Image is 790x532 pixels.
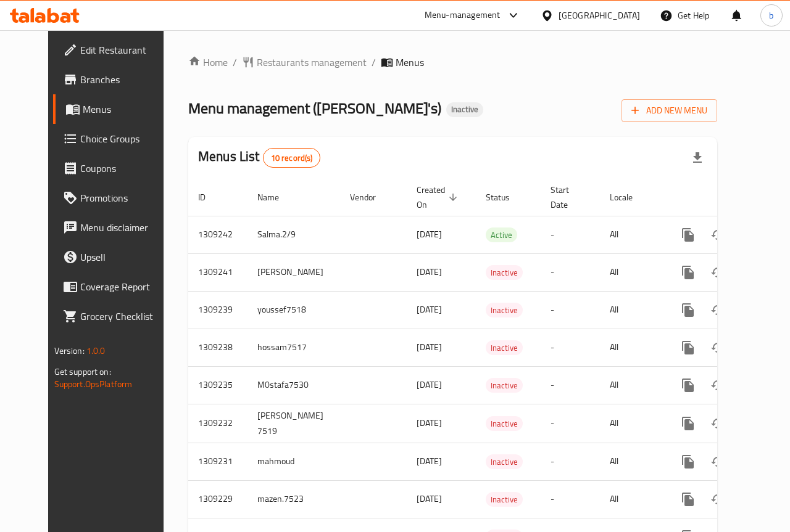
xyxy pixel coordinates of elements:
[425,8,501,23] div: Menu-management
[247,366,340,404] td: M0stafa7530
[53,272,180,301] a: Coverage Report
[247,291,340,329] td: youssef7518
[247,216,340,253] td: Salma.2/9
[188,443,247,480] td: 1309231
[446,102,483,117] div: Inactive
[446,104,483,115] span: Inactive
[263,148,321,168] div: Total records count
[417,415,442,431] span: [DATE]
[673,370,703,400] button: more
[683,143,712,173] div: Export file
[53,124,180,153] a: Choice Groups
[417,301,442,317] span: [DATE]
[53,94,180,124] a: Menus
[83,102,170,117] span: Menus
[673,333,703,362] button: more
[198,190,222,205] span: ID
[541,366,600,404] td: -
[600,366,663,404] td: All
[80,72,170,87] span: Branches
[188,291,247,329] td: 1309239
[541,291,600,329] td: -
[80,161,170,176] span: Coupons
[188,55,717,70] nav: breadcrumb
[80,309,170,324] span: Grocery Checklist
[188,480,247,518] td: 1309229
[417,264,442,280] span: [DATE]
[703,258,733,287] button: Change Status
[600,443,663,480] td: All
[54,364,111,380] span: Get support on:
[80,43,170,57] span: Edit Restaurant
[703,485,733,514] button: Change Status
[350,190,392,205] span: Vendor
[541,329,600,366] td: -
[673,295,703,325] button: more
[80,220,170,235] span: Menu disclaimer
[247,443,340,480] td: mahmoud
[247,404,340,443] td: [PERSON_NAME] 7519
[486,190,526,205] span: Status
[80,250,170,264] span: Upsell
[486,455,523,469] span: Inactive
[673,447,703,477] button: more
[541,404,600,443] td: -
[541,480,600,518] td: -
[486,265,523,280] div: Inactive
[417,226,442,242] span: [DATE]
[257,190,295,205] span: Name
[86,343,106,359] span: 1.0.0
[486,303,523,317] span: Inactive
[188,253,247,291] td: 1309241
[703,409,733,438] button: Change Status
[80,279,170,294] span: Coverage Report
[610,190,649,205] span: Locale
[600,253,663,291] td: All
[188,404,247,443] td: 1309232
[559,9,640,22] div: [GEOGRAPHIC_DATA]
[417,377,442,393] span: [DATE]
[372,55,376,70] li: /
[600,291,663,329] td: All
[703,333,733,362] button: Change Status
[188,55,228,70] a: Home
[673,220,703,250] button: more
[631,103,707,118] span: Add New Menu
[486,303,523,317] div: Inactive
[703,220,733,250] button: Change Status
[622,99,717,122] button: Add New Menu
[53,301,180,331] a: Grocery Checklist
[486,416,523,431] div: Inactive
[486,454,523,469] div: Inactive
[417,339,442,355] span: [DATE]
[53,65,180,94] a: Branches
[247,329,340,366] td: hossam7517
[80,190,170,205] span: Promotions
[486,228,517,242] span: Active
[188,94,441,122] span: Menu management ( [PERSON_NAME]'s )
[486,493,523,507] span: Inactive
[600,480,663,518] td: All
[673,409,703,438] button: more
[600,216,663,253] td: All
[486,417,523,431] span: Inactive
[486,379,523,393] span: Inactive
[541,253,600,291] td: -
[188,366,247,404] td: 1309235
[198,147,320,168] h2: Menus List
[53,213,180,242] a: Menu disclaimer
[486,378,523,393] div: Inactive
[551,182,585,212] span: Start Date
[673,258,703,287] button: more
[673,485,703,514] button: more
[600,404,663,443] td: All
[703,447,733,477] button: Change Status
[264,152,320,164] span: 10 record(s)
[257,55,367,70] span: Restaurants management
[600,329,663,366] td: All
[703,295,733,325] button: Change Status
[53,242,180,272] a: Upsell
[417,453,442,469] span: [DATE]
